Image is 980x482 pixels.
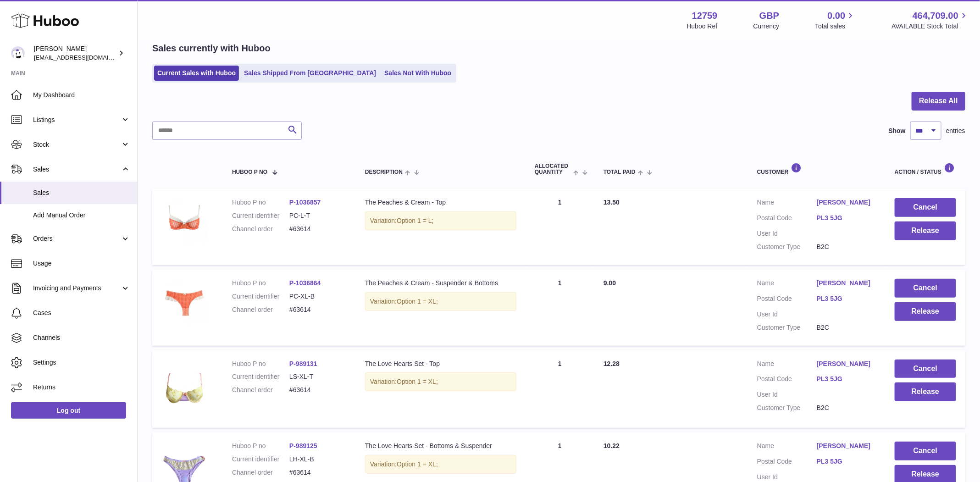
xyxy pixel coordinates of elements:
button: Cancel [895,198,956,217]
td: 1 [526,350,594,428]
dt: Current identifier [232,455,289,464]
h2: Sales currently with Huboo [152,42,271,55]
a: PL3 5JG [817,214,876,222]
button: Release [895,382,956,401]
div: Variation: [365,292,516,311]
dt: User Id [757,229,817,238]
a: Log out [11,402,126,419]
span: Add Manual Order [33,211,130,220]
dt: Channel order [232,386,289,394]
span: Sales [33,165,121,174]
a: [PERSON_NAME] [817,442,876,450]
span: Option 1 = XL; [397,378,438,385]
span: 0.00 [828,10,846,22]
dt: Customer Type [757,243,817,251]
span: Option 1 = XL; [397,298,438,305]
span: Settings [33,358,130,367]
span: AVAILABLE Stock Total [891,22,969,31]
span: Total paid [604,169,636,175]
dt: Postal Code [757,457,817,468]
span: Sales [33,188,130,197]
a: P-989125 [289,442,317,449]
div: Variation: [365,211,516,230]
dt: Postal Code [757,294,817,305]
dt: Huboo P no [232,360,289,368]
span: Option 1 = XL; [397,460,438,468]
img: 127591744027994.png [161,198,207,244]
button: Cancel [895,442,956,460]
span: Cases [33,309,130,317]
span: 9.00 [604,279,616,287]
dd: #63614 [289,225,347,233]
span: Description [365,169,403,175]
dt: Channel order [232,225,289,233]
span: Invoicing and Payments [33,284,121,293]
div: Variation: [365,455,516,474]
a: P-1036864 [289,279,321,287]
dt: Channel order [232,468,289,477]
span: Channels [33,333,130,342]
div: Variation: [365,372,516,391]
span: Listings [33,116,121,124]
div: The Love Hearts Set - Top [365,360,516,368]
a: Current Sales with Huboo [154,66,239,81]
a: 0.00 Total sales [815,10,856,31]
dd: B2C [817,323,876,332]
div: Huboo Ref [687,22,718,31]
dd: LS-XL-T [289,372,347,381]
td: 1 [526,270,594,346]
dd: PC-L-T [289,211,347,220]
a: P-989131 [289,360,317,367]
dt: Current identifier [232,372,289,381]
span: Option 1 = L; [397,217,434,224]
dt: Postal Code [757,214,817,225]
dd: #63614 [289,468,347,477]
button: Release [895,222,956,240]
span: Huboo P no [232,169,267,175]
span: My Dashboard [33,91,130,100]
a: 464,709.00 AVAILABLE Stock Total [891,10,969,31]
div: Currency [753,22,780,31]
a: PL3 5JG [817,457,876,466]
dt: Postal Code [757,375,817,386]
div: The Love Hearts Set - Bottoms & Suspender [365,442,516,450]
div: Customer [757,163,876,175]
a: PL3 5JG [817,294,876,303]
dt: Huboo P no [232,279,289,288]
a: P-1036857 [289,199,321,206]
dt: Name [757,198,817,209]
a: [PERSON_NAME] [817,360,876,368]
dd: #63614 [289,386,347,394]
span: 12.28 [604,360,620,367]
dt: Name [757,442,817,453]
span: 464,709.00 [913,10,958,22]
span: 13.50 [604,199,620,206]
td: 1 [526,189,594,265]
img: 127591725233578.png [161,360,207,417]
strong: 12759 [692,10,718,22]
span: Returns [33,383,130,392]
span: 10.22 [604,442,620,449]
div: The Peaches & Cream - Suspender & Bottoms [365,279,516,288]
dt: Huboo P no [232,442,289,450]
dd: B2C [817,243,876,251]
img: sofiapanwar@unndr.com [11,46,25,60]
button: Cancel [895,279,956,298]
span: Total sales [815,22,856,31]
span: Orders [33,234,121,243]
span: Usage [33,259,130,268]
dt: Channel order [232,305,289,314]
a: Sales Shipped From [GEOGRAPHIC_DATA] [241,66,379,81]
dt: Name [757,360,817,371]
span: Stock [33,140,121,149]
span: [EMAIL_ADDRESS][DOMAIN_NAME] [34,54,135,61]
dd: B2C [817,404,876,412]
a: [PERSON_NAME] [817,279,876,288]
dt: User Id [757,310,817,319]
dt: User Id [757,473,817,482]
a: Sales Not With Huboo [381,66,454,81]
span: ALLOCATED Quantity [535,163,571,175]
strong: GBP [759,10,779,22]
dt: Name [757,279,817,290]
div: Action / Status [895,163,956,175]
